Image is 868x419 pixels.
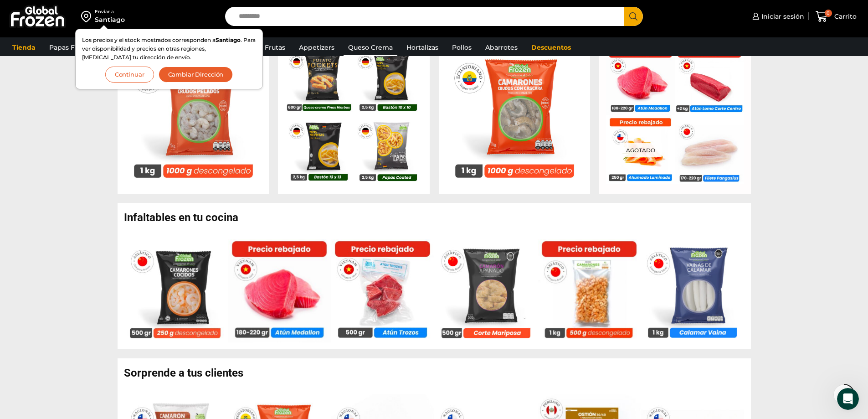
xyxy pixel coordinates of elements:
[624,7,643,26] button: Search button
[95,15,125,24] div: Santiago
[759,12,804,21] span: Iniciar sesión
[527,39,575,56] a: Descuentos
[402,39,443,56] a: Hortalizas
[95,9,125,15] div: Enviar a
[832,12,857,21] span: Carrito
[105,67,154,83] button: Continuar
[159,67,233,83] button: Cambiar Dirección
[481,39,522,56] a: Abarrotes
[294,39,339,56] a: Appetizers
[344,39,397,56] a: Queso Crema
[124,367,751,378] h2: Sorprende a tus clientes
[124,212,751,223] h2: Infaltables en tu cocina
[216,36,241,43] strong: Santiago
[825,10,832,17] span: 0
[750,7,804,26] a: Iniciar sesión
[82,36,256,62] p: Los precios y el stock mostrados corresponden a . Para ver disponibilidad y precios en otras regi...
[813,6,859,27] a: 0 Carrito
[45,39,93,56] a: Papas Fritas
[837,388,859,410] iframe: Intercom live chat
[8,39,40,56] a: Tienda
[620,143,662,157] p: Agotado
[81,9,95,24] img: address-field-icon.svg
[447,39,476,56] a: Pollos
